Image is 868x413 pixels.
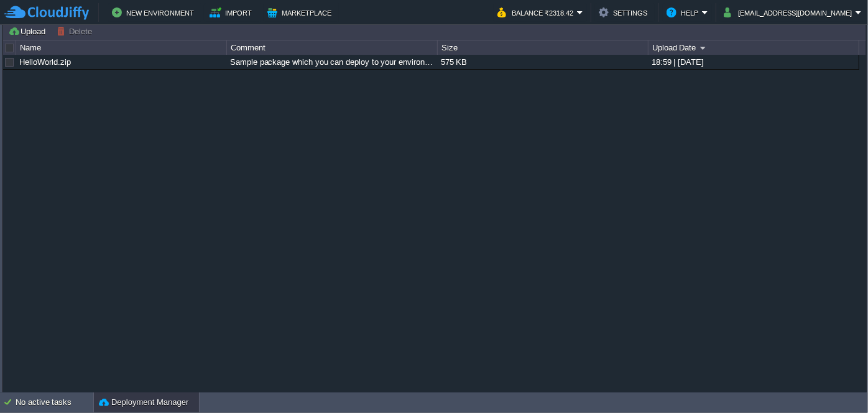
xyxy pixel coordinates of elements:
[497,5,577,20] button: Balance ₹2318.42
[210,5,256,20] button: Import
[17,40,226,55] div: Name
[649,40,859,55] div: Upload Date
[228,40,437,55] div: Comment
[438,40,648,55] div: Size
[16,392,93,412] div: No active tasks
[227,55,436,69] div: Sample package which you can deploy to your environment. Feel free to delete and upload a package...
[8,26,49,37] button: Upload
[267,5,335,20] button: Marketplace
[667,5,702,20] button: Help
[438,55,647,69] div: 575 KB
[19,57,71,67] a: HelloWorld.zip
[4,5,89,21] img: CloudJiffy
[599,5,651,20] button: Settings
[99,396,188,409] button: Deployment Manager
[112,5,198,20] button: New Environment
[649,55,858,69] div: 18:59 | [DATE]
[57,26,96,37] button: Delete
[724,5,856,20] button: [EMAIL_ADDRESS][DOMAIN_NAME]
